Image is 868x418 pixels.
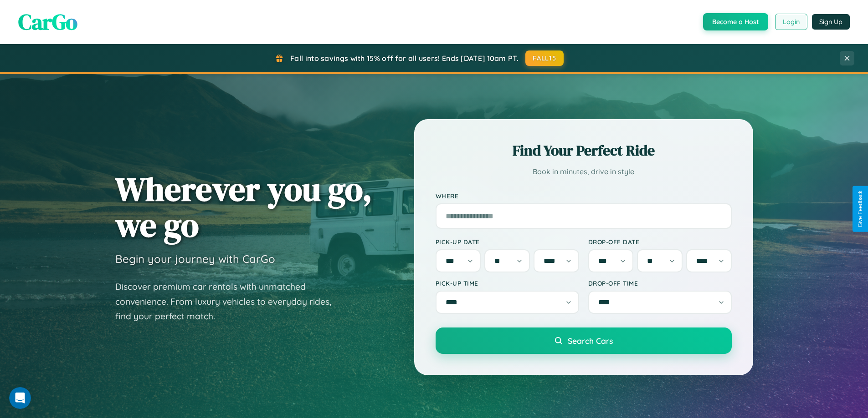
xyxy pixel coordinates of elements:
button: FALL15 [525,50,564,66]
button: Login [775,14,807,30]
iframe: Intercom live chat [9,387,31,409]
label: Pick-up Date [436,238,579,246]
h3: Begin your journey with CarGo [115,252,275,266]
p: Book in minutes, drive in style [436,165,732,178]
label: Drop-off Time [588,279,732,287]
span: Search Cars [568,336,613,346]
h2: Find Your Perfect Ride [436,141,732,161]
button: Become a Host [703,13,768,30]
label: Pick-up Time [436,279,579,287]
p: Discover premium car rentals with unmatched convenience. From luxury vehicles to everyday rides, ... [115,279,343,324]
span: Fall into savings with 15% off for all users! Ends [DATE] 10am PT. [290,54,519,63]
button: Sign Up [812,14,850,30]
div: Give Feedback [857,191,863,227]
button: Search Cars [436,327,732,354]
h1: Wherever you go, we go [115,171,372,243]
span: CarGo [18,7,77,37]
label: Drop-off Date [588,238,732,246]
label: Where [436,192,732,200]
